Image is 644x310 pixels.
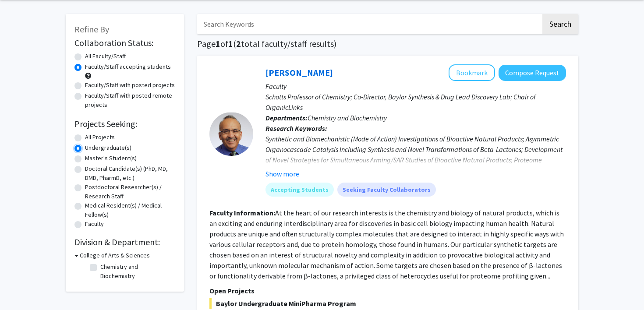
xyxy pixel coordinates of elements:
label: Postdoctoral Researcher(s) / Research Staff [85,183,175,201]
div: Synthetic and Biomechanistic (Mode of Action) Investigations of Bioactive Natural Products; Asymm... [265,134,566,176]
fg-read-more: At the heart of our research interests is the chemistry and biology of natural products, which is... [209,208,564,280]
span: Refine By [74,24,109,35]
a: [PERSON_NAME] [265,67,333,78]
h2: Division & Department: [74,237,175,247]
h3: College of Arts & Sciences [80,251,150,260]
b: Departments: [265,113,308,122]
button: Add Daniel Romo to Bookmarks [449,64,495,81]
mat-chip: Accepting Students [265,183,334,197]
p: Faculty [265,81,566,92]
p: Schotts Professor of Chemistry; Co-Director, Baylor Synthesis & Drug Lead Discovery Lab; Chair of... [265,92,566,113]
label: All Projects [85,133,115,142]
label: Faculty/Staff accepting students [85,62,171,71]
span: Baylor Undergraduate MiniPharma Program [209,298,566,309]
iframe: Chat [7,271,37,303]
label: All Faculty/Staff [85,52,126,61]
b: Research Keywords: [265,124,327,133]
input: Search Keywords [197,14,541,34]
span: 1 [228,38,233,49]
label: Doctoral Candidate(s) (PhD, MD, DMD, PharmD, etc.) [85,164,175,183]
mat-chip: Seeking Faculty Collaborators [337,183,436,197]
label: Medical Resident(s) / Medical Fellow(s) [85,201,175,219]
p: Open Projects [209,285,566,296]
b: Faculty Information: [209,208,275,217]
span: Chemistry and Biochemistry [308,113,387,122]
span: 1 [216,38,220,49]
label: Undergraduate(s) [85,143,131,152]
label: Faculty [85,219,104,229]
button: Compose Request to Daniel Romo [499,65,566,81]
h2: Projects Seeking: [74,119,175,129]
label: Chemistry and Biochemistry [100,262,173,281]
h2: Collaboration Status: [74,38,175,48]
button: Show more [265,169,299,179]
button: Search [542,14,578,34]
label: Faculty/Staff with posted projects [85,81,175,90]
span: 2 [236,38,241,49]
label: Faculty/Staff with posted remote projects [85,91,175,109]
h1: Page of ( total faculty/staff results) [197,39,578,49]
label: Master's Student(s) [85,154,137,163]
